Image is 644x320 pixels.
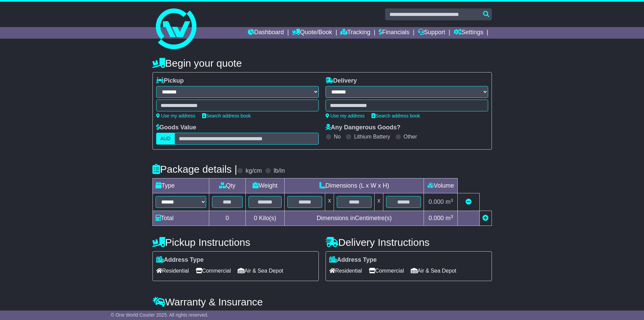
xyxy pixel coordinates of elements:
label: Lithium Battery [354,133,390,140]
a: Support [418,27,445,39]
span: 0.000 [429,215,444,221]
a: Use my address [156,113,195,119]
span: 0.000 [429,198,444,205]
td: Dimensions in Centimetre(s) [285,211,424,226]
a: Add new item [482,215,488,221]
a: Search address book [372,113,420,119]
a: Dashboard [248,27,284,39]
a: Search address book [202,113,251,119]
span: Commercial [369,265,404,276]
label: Goods Value [156,124,196,131]
a: Quote/Book [292,27,332,39]
span: 0 [254,215,257,221]
label: Other [404,133,417,140]
span: Commercial [196,265,231,276]
td: Volume [424,178,458,193]
span: m [446,198,453,205]
a: Settings [454,27,483,39]
a: Tracking [340,27,370,39]
label: Address Type [156,256,204,264]
label: Address Type [329,256,377,264]
a: Remove this item [466,198,472,205]
td: Kilo(s) [245,211,284,226]
label: No [334,133,341,140]
td: 0 [209,211,245,226]
td: x [375,193,383,211]
td: Dimensions (L x W x H) [285,178,424,193]
a: Use my address [326,113,365,119]
h4: Pickup Instructions [152,237,319,248]
label: AUD [156,133,175,145]
sup: 3 [451,214,453,219]
h4: Package details | [152,164,237,175]
sup: 3 [451,198,453,203]
label: Delivery [326,77,357,85]
h4: Warranty & Insurance [152,296,492,307]
td: Type [152,178,209,193]
span: Residential [329,265,362,276]
span: Air & Sea Depot [411,265,456,276]
label: Pickup [156,77,184,85]
span: m [446,215,453,221]
label: lb/in [273,167,285,175]
span: Residential [156,265,189,276]
a: Financials [379,27,409,39]
td: Total [152,211,209,226]
td: x [325,193,334,211]
label: Any Dangerous Goods? [326,124,401,131]
td: Weight [245,178,284,193]
td: Qty [209,178,245,193]
span: © One World Courier 2025. All rights reserved. [111,312,209,318]
label: kg/cm [245,167,262,175]
span: Air & Sea Depot [238,265,283,276]
h4: Begin your quote [152,58,492,69]
h4: Delivery Instructions [326,237,492,248]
